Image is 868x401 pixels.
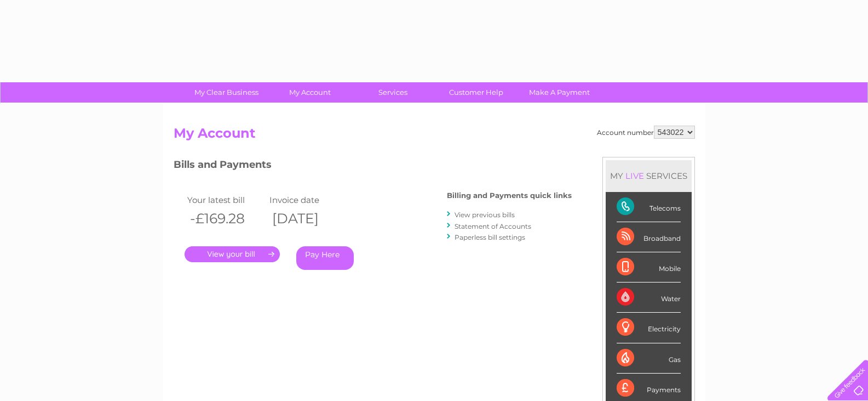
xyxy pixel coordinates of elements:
a: . [185,246,280,262]
th: [DATE] [267,207,349,230]
div: MY SERVICES [606,160,692,191]
div: Account number [597,126,695,139]
div: Broadband [617,222,681,252]
div: Water [617,283,681,313]
div: Mobile [617,252,681,283]
div: Electricity [617,313,681,343]
a: Pay Here [296,246,354,270]
td: Invoice date [267,193,349,207]
td: Your latest bill [185,193,267,207]
div: LIVE [623,171,646,181]
a: My Clear Business [181,82,272,103]
a: Make A Payment [514,82,605,103]
a: Customer Help [431,82,521,103]
h4: Billing and Payments quick links [447,191,572,200]
div: Gas [617,343,681,374]
div: Telecoms [617,192,681,222]
h3: Bills and Payments [174,157,572,176]
a: Services [348,82,438,103]
th: -£169.28 [185,207,267,230]
a: My Account [265,82,355,103]
a: View previous bills [455,211,515,219]
a: Statement of Accounts [455,222,531,230]
a: Paperless bill settings [455,233,525,241]
h2: My Account [174,126,695,146]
